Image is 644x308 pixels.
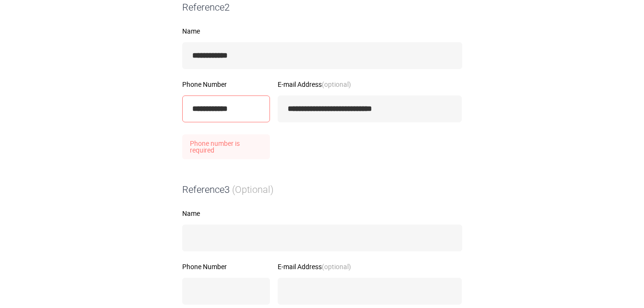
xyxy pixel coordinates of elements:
[278,262,351,271] span: E-mail Address
[182,134,270,159] p: Phone number is required
[232,184,274,195] span: (Optional)
[322,262,351,271] strong: (optional)
[278,80,351,89] span: E-mail Address
[182,263,270,270] label: Phone Number
[178,0,466,14] div: Reference 2
[182,28,462,35] label: Name
[182,81,270,88] label: Phone Number
[178,183,466,197] div: Reference 3
[322,80,351,89] strong: (optional)
[182,210,462,217] label: Name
